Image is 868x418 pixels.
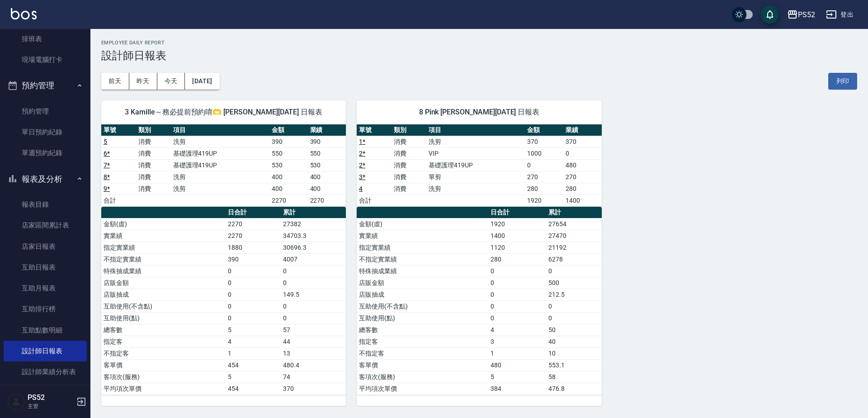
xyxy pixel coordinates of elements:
td: 1120 [488,242,546,253]
td: 550 [308,147,346,159]
th: 項目 [426,124,525,136]
td: 0 [563,147,602,159]
a: 設計師業績月報表 [4,382,87,403]
td: 13 [281,347,346,359]
td: 1400 [563,195,602,206]
table: a dense table [101,124,346,207]
td: 互助使用(點) [357,312,488,324]
td: 平均項次單價 [101,383,226,394]
td: 1920 [525,195,563,206]
a: 4 [359,185,363,192]
td: 0 [281,265,346,277]
table: a dense table [101,207,346,395]
td: 280 [525,183,563,195]
td: 390 [269,136,308,147]
td: 3 [488,336,546,347]
button: 今天 [157,73,185,90]
td: 0 [226,265,280,277]
td: 44 [281,336,346,347]
td: 454 [226,383,280,394]
button: 列印 [828,73,857,90]
td: 4 [488,324,546,336]
button: PS52 [783,5,819,24]
td: 530 [269,159,308,171]
td: 50 [546,324,602,336]
td: 2270 [269,195,308,206]
td: 390 [226,253,280,265]
td: 5 [226,324,280,336]
button: 登出 [822,6,857,23]
th: 金額 [269,124,308,136]
a: 現場電腦打卡 [4,49,87,70]
button: save [761,5,779,24]
td: 30696.3 [281,242,346,253]
td: 454 [226,359,280,371]
td: 400 [308,183,346,195]
td: 客單價 [357,359,488,371]
td: 480 [563,159,602,171]
td: 480 [488,359,546,371]
a: 單週預約紀錄 [4,142,87,163]
th: 累計 [281,207,346,218]
td: 洗剪 [171,171,269,183]
td: 6278 [546,253,602,265]
td: 1880 [226,242,280,253]
td: 270 [525,171,563,183]
td: 不指定實業績 [101,253,226,265]
td: 10 [546,347,602,359]
td: 洗剪 [171,136,269,147]
td: 指定客 [357,336,488,347]
td: 消費 [136,183,171,195]
td: 基礎護理419UP [171,147,269,159]
td: 消費 [136,171,171,183]
td: 40 [546,336,602,347]
a: 店家日報表 [4,236,87,257]
td: 0 [226,289,280,300]
td: 74 [281,371,346,383]
td: 149.5 [281,289,346,300]
td: 0 [281,312,346,324]
td: 58 [546,371,602,383]
button: 報表及分析 [4,167,87,191]
a: 預約管理 [4,101,87,122]
td: 1000 [525,147,563,159]
td: 特殊抽成業績 [101,265,226,277]
td: 280 [488,253,546,265]
a: 設計師業績分析表 [4,361,87,382]
td: 0 [281,277,346,289]
td: 消費 [136,136,171,147]
td: 370 [281,383,346,394]
td: 27654 [546,218,602,230]
td: 合計 [357,195,392,206]
td: 212.5 [546,289,602,300]
td: 消費 [392,159,426,171]
a: 排班表 [4,28,87,49]
th: 日合計 [226,207,280,218]
h3: 設計師日報表 [101,49,857,62]
td: 400 [269,171,308,183]
td: 0 [488,265,546,277]
a: 店家區間累計表 [4,215,87,236]
th: 業績 [563,124,602,136]
td: 店販抽成 [101,289,226,300]
td: 27470 [546,230,602,242]
td: 消費 [136,159,171,171]
td: 0 [226,277,280,289]
th: 單號 [101,124,136,136]
td: 店販金額 [101,277,226,289]
td: 280 [563,183,602,195]
td: 476.8 [546,383,602,394]
td: 基礎護理419UP [171,159,269,171]
span: 8 Pink [PERSON_NAME][DATE] 日報表 [368,108,590,117]
td: 實業績 [357,230,488,242]
th: 業績 [308,124,346,136]
td: 洗剪 [426,183,525,195]
td: 1400 [488,230,546,242]
h5: PS52 [28,393,74,402]
th: 類別 [392,124,426,136]
td: 消費 [392,183,426,195]
a: 互助排行榜 [4,299,87,319]
th: 單號 [357,124,392,136]
h2: Employee Daily Report [101,40,857,46]
a: 單日預約紀錄 [4,122,87,142]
